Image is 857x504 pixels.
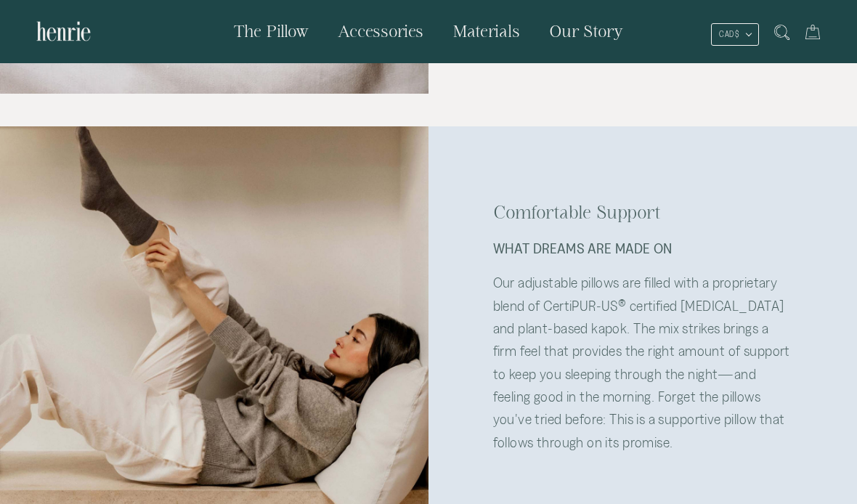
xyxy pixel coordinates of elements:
span: The Pillow [234,22,309,40]
h2: Comfortable Support [493,199,793,225]
p: Our adjustable pillows are filled with a proprietary blend of CertiPUR-US® certified [MEDICAL_DAT... [493,271,793,453]
p: What Dreams Are Made On [493,240,793,256]
img: Henrie [36,15,91,48]
span: Accessories [338,22,423,40]
span: Materials [452,22,520,40]
button: CAD $ [711,23,759,46]
span: Our Story [549,22,623,40]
